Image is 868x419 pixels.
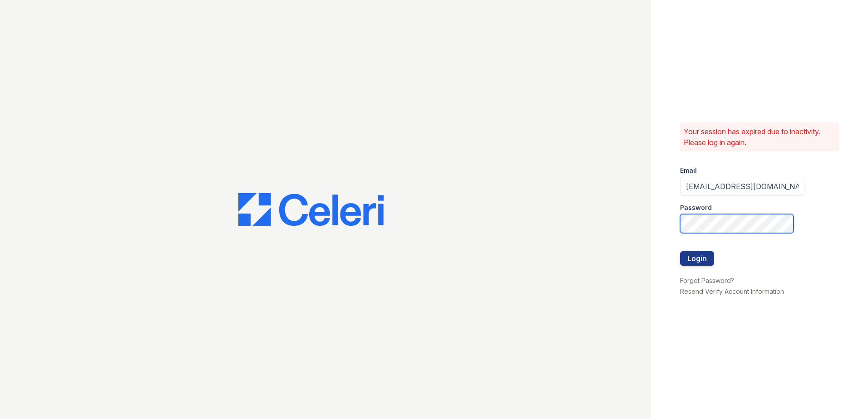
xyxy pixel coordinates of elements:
label: Password [680,203,712,212]
img: CE_Logo_Blue-a8612792a0a2168367f1c8372b55b34899dd931a85d93a1a3d3e32e68fde9ad4.png [238,193,384,226]
button: Login [680,251,714,266]
p: Your session has expired due to inactivity. Please log in again. [684,126,835,148]
label: Email [680,166,697,175]
a: Resend Verify Account Information [680,287,784,295]
a: Forgot Password? [680,277,734,284]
